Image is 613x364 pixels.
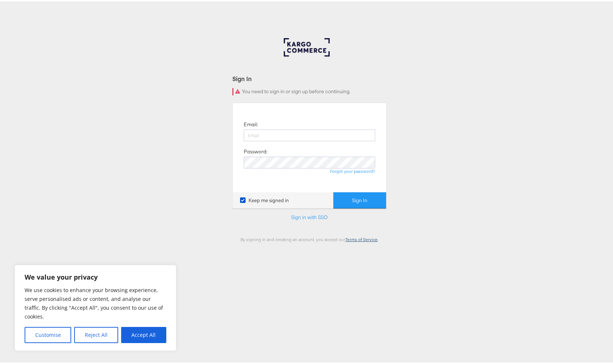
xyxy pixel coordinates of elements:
div: By signing in and creating an account, you accept our . [232,235,387,241]
input: Email [244,128,375,140]
label: Keep me signed in [240,196,289,203]
p: We value your privacy [25,271,166,280]
div: You need to sign in or sign up before continuing. [232,87,387,94]
button: Accept All [121,325,166,342]
a: Forgot your password? [330,167,375,172]
button: Customise [25,325,71,342]
label: Password: [244,147,267,154]
label: Email: [244,120,258,127]
div: Sign In [232,73,387,81]
button: Sign In [333,191,386,207]
div: We value your privacy [15,263,176,349]
p: We use cookies to enhance your browsing experience, serve personalised ads or content, and analys... [25,284,166,320]
a: Sign in with SSO [291,212,328,219]
button: Reject All [74,325,118,342]
a: Terms of Service [345,235,378,241]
